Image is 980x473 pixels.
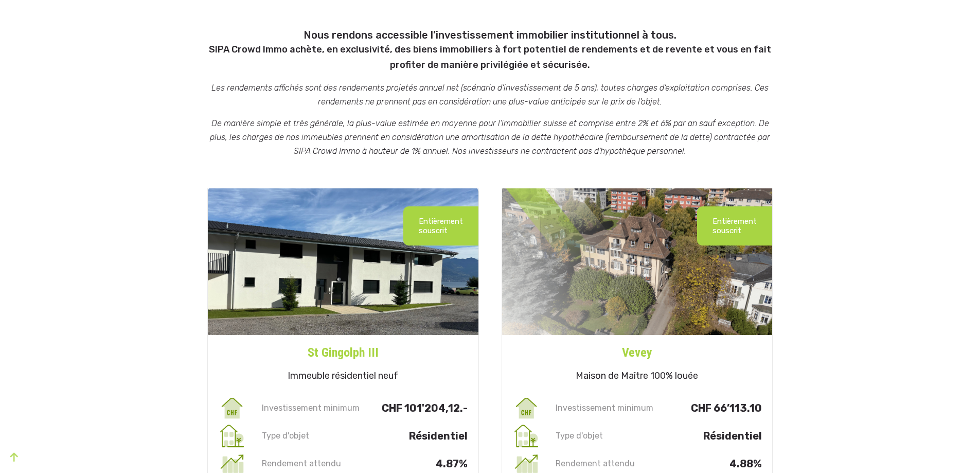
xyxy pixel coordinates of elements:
[208,362,478,394] h5: Immeuble résidentiel neuf
[512,394,540,422] img: invest_min
[554,404,657,413] p: Investissement minimum
[211,83,769,107] em: Les rendements affichés sont des rendements projetés annuel net (scénario d’investissement de 5 a...
[512,422,540,450] img: type
[218,394,246,422] img: invest_min
[218,422,246,450] img: type
[364,431,468,441] p: Résidentiel
[260,459,364,468] p: Rendement attendu
[502,335,773,362] a: Vevey
[364,404,468,413] p: CHF 101'204,12.-
[208,188,478,335] img: st-gin-iii
[210,118,770,156] em: De manière simple et très générale, la plus-value estimée en moyenne pour l’immobilier suisse et ...
[554,459,657,468] p: Rendement attendu
[202,24,778,73] h5: Nous rendons accessible l’investissement immobilier institutionnel à tous.
[658,404,762,413] p: CHF 66’113.10
[208,335,478,362] a: St Gingolph III
[554,431,657,441] p: Type d'objet
[658,431,762,441] p: Résidentiel
[658,459,762,468] p: 4.88%
[502,362,773,394] h5: Maison de Maître 100% louée
[260,431,364,441] p: Type d'objet
[364,459,468,468] p: 4.87%
[260,404,364,413] p: Investissement minimum
[202,42,778,73] p: SIPA Crowd Immo achète, en exclusivité, des biens immobiliers à fort potentiel de rendements et d...
[419,217,463,235] p: Entièrement souscrit
[712,217,757,235] p: Entièrement souscrit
